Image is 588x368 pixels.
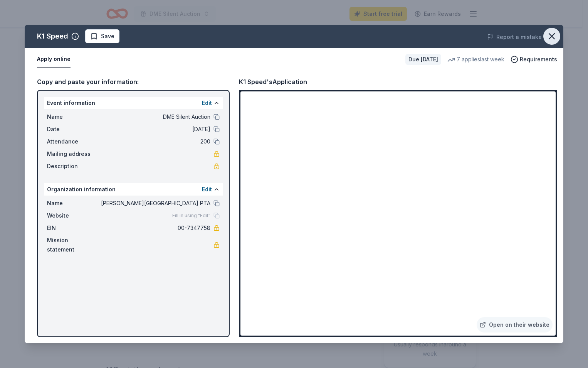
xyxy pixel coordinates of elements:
[172,213,210,219] span: Fill in using "Edit"
[487,32,542,42] button: Report a mistake
[99,125,210,134] span: [DATE]
[44,183,223,196] div: Organization information
[99,137,210,146] span: 200
[85,29,119,43] button: Save
[47,211,99,220] span: Website
[37,77,230,87] div: Copy and paste your information:
[37,51,71,68] button: Apply online
[47,223,99,233] span: EIN
[101,32,114,41] span: Save
[239,77,307,87] div: K1 Speed's Application
[37,30,68,42] div: K1 Speed
[477,317,553,333] a: Open on their website
[47,236,99,254] span: Mission statement
[47,137,99,146] span: Attendance
[202,185,212,194] button: Edit
[520,55,557,64] span: Requirements
[99,199,210,208] span: [PERSON_NAME][GEOGRAPHIC_DATA] PTA
[47,125,99,134] span: Date
[405,54,441,65] div: Due [DATE]
[511,55,557,64] button: Requirements
[47,199,99,208] span: Name
[202,98,212,108] button: Edit
[44,97,223,109] div: Event information
[447,55,504,64] div: 7 applies last week
[47,162,99,171] span: Description
[47,112,99,122] span: Name
[99,112,210,122] span: DME Silent Auction
[47,149,99,159] span: Mailing address
[99,223,210,233] span: 00-7347758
